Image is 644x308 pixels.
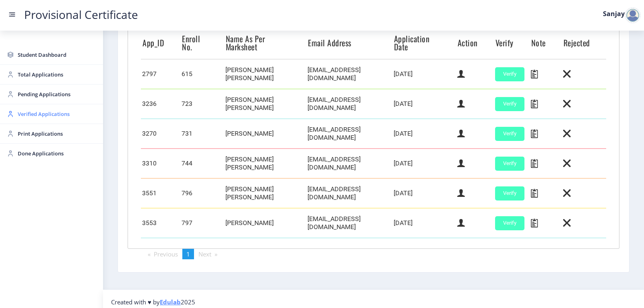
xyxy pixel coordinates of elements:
td: 723 [180,89,224,119]
button: Verify [495,216,524,230]
td: [PERSON_NAME] [PERSON_NAME] [224,149,306,178]
td: [EMAIL_ADDRESS][DOMAIN_NAME] [306,178,392,208]
td: 3553 [141,208,180,238]
td: 796 [180,178,224,208]
span: Previous [154,250,178,258]
td: [DATE] [392,89,456,119]
td: [PERSON_NAME] [PERSON_NAME] [224,178,306,208]
th: Name As Per Marksheet [224,27,306,59]
th: Verify [494,27,530,59]
button: Verify [495,97,524,111]
button: Verify [495,157,524,171]
span: Next [198,250,211,258]
td: 3236 [141,89,180,119]
a: Provisional Certificate [16,10,146,19]
td: 797 [180,208,224,238]
th: Application Date [392,27,456,59]
a: Edulab [160,298,181,306]
td: 2797 [141,59,180,89]
td: [DATE] [392,119,456,149]
td: [DATE] [392,208,456,238]
td: [EMAIL_ADDRESS][DOMAIN_NAME] [306,59,392,89]
td: [PERSON_NAME] [224,208,306,238]
span: Done Applications [18,149,97,158]
td: [PERSON_NAME] [224,119,306,149]
td: [DATE] [392,59,456,89]
td: [EMAIL_ADDRESS][DOMAIN_NAME] [306,208,392,238]
td: [EMAIL_ADDRESS][DOMAIN_NAME] [306,149,392,178]
label: Sanjay [603,10,625,17]
button: Verify [495,67,524,81]
td: 3310 [141,149,180,178]
td: 744 [180,149,224,178]
th: App_ID [141,27,180,59]
th: Note [530,27,562,59]
span: Verified Applications [18,109,97,119]
td: 615 [180,59,224,89]
button: Verify [495,186,524,201]
td: 3551 [141,178,180,208]
th: Email Address [306,27,392,59]
span: Created with ♥ by 2025 [111,298,195,306]
td: [DATE] [392,178,456,208]
span: Student Dashboard [18,50,97,60]
td: [EMAIL_ADDRESS][DOMAIN_NAME] [306,89,392,119]
span: Total Applications [18,70,97,79]
button: Verify [495,127,524,141]
td: 731 [180,119,224,149]
th: Action [456,27,494,59]
span: Print Applications [18,129,97,138]
span: Pending Applications [18,89,97,99]
span: 1 [186,250,190,258]
td: [PERSON_NAME] [PERSON_NAME] [224,59,306,89]
th: Enroll No. [180,27,224,59]
td: [EMAIL_ADDRESS][DOMAIN_NAME] [306,119,392,149]
th: Rejected [562,27,606,59]
td: [DATE] [392,149,456,178]
td: 3270 [141,119,180,149]
td: [PERSON_NAME] [PERSON_NAME] [224,89,306,119]
ul: Pagination [128,249,619,259]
